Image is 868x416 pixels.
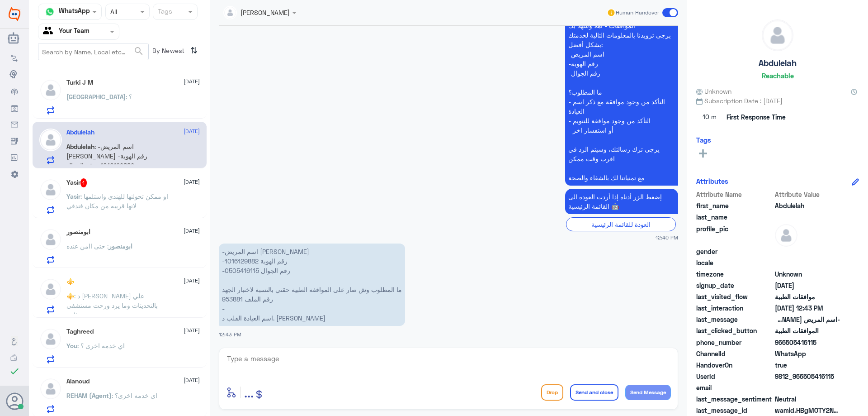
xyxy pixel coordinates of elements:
[66,143,158,217] span: : -اسم المريض [PERSON_NAME] -رقم الهوية 1016129882 -رقم الجوال 0505416115 ما المطلوب وش صار على ا...
[80,178,87,187] span: 1
[775,281,840,290] span: 2024-11-06T10:04:46.388Z
[696,224,773,245] span: profile_pic
[625,385,671,400] button: Send Message
[775,303,840,313] span: 2025-08-18T09:43:22.746Z
[696,338,773,347] span: phone_number
[77,342,125,349] span: : اي خدمه اخرى ؟
[39,129,62,151] img: defaultAdmin.png
[66,278,74,286] h5: ⚜️
[696,383,773,392] span: email
[112,392,157,399] span: : اي خدمة اخرى؟
[66,378,90,385] h5: Alanoud
[696,247,773,256] span: gender
[66,228,90,236] h5: ابومنصور
[726,112,786,122] span: First Response Time
[66,342,77,349] span: You
[126,93,132,100] span: : ؟
[184,178,200,186] span: [DATE]
[184,326,200,335] span: [DATE]
[66,79,93,86] h5: Turki J M
[184,277,200,285] span: [DATE]
[775,292,840,301] span: موافقات الطبية
[39,79,62,101] img: defaultAdmin.png
[133,46,144,57] span: search
[696,96,859,105] span: Subscription Date : [DATE]
[66,292,158,319] span: : د [PERSON_NAME] علي بالتحديثات وما يرد ورحت مستشفى ثاني
[696,349,773,359] span: ChannelId
[696,360,773,370] span: HandoverOn
[219,331,241,337] span: 12:43 PM
[66,292,74,300] span: ⚜️
[39,328,62,350] img: defaultAdmin.png
[696,292,773,301] span: last_visited_flow
[775,360,840,370] span: true
[244,382,254,402] button: ...
[66,178,87,187] h5: Yasir
[696,406,773,415] span: last_message_id
[184,77,200,86] span: [DATE]
[696,86,731,96] span: Unknown
[66,129,94,136] h5: Abdulelah
[775,383,840,392] span: null
[184,227,200,235] span: [DATE]
[759,58,797,68] h5: Abdulelah
[762,20,793,51] img: defaultAdmin.png
[66,192,168,210] span: : او ممكن تحولنها للهندي واستلمها لانها قريبه من مكان فندقي
[570,384,618,401] button: Send and close
[696,177,728,185] h6: Attributes
[775,394,840,404] span: 0
[39,228,62,251] img: defaultAdmin.png
[696,326,773,335] span: last_clicked_button
[696,281,773,290] span: signup_date
[775,258,840,268] span: null
[696,315,773,324] span: last_message
[9,7,20,21] img: Widebot Logo
[66,143,94,150] span: Abdulelah
[38,43,148,60] input: Search by Name, Local etc…
[775,190,840,199] span: Attribute Value
[696,109,723,125] span: 10 m
[775,372,840,381] span: 9812_966505416115
[696,372,773,381] span: UserId
[656,234,678,241] span: 12:40 PM
[43,5,57,19] img: whatsapp.png
[775,315,840,324] span: -اسم المريض عبدالاله الموسى -رقم الهوية 1016129882 -رقم الجوال 0505416115 ما المطلوب وش صار على ا...
[775,224,797,247] img: defaultAdmin.png
[696,258,773,268] span: locale
[43,25,57,38] img: yourTeam.svg
[66,93,126,100] span: [GEOGRAPHIC_DATA]
[775,406,840,415] span: wamid.HBgMOTY2NTA1NDE2MTE1FQIAEhggOTBDNzc5Qzc0OTI1RUJDMTU4MTM5M0RFMjEwRDE5QTgA
[39,178,62,201] img: defaultAdmin.png
[108,242,132,250] span: ابومنصور
[66,328,94,335] h5: Taghreed
[696,136,711,144] h6: Tags
[566,217,676,231] div: العودة للقائمة الرئيسية
[66,392,112,399] span: REHAM (Agent)
[775,269,840,279] span: Unknown
[696,269,773,279] span: timezone
[775,349,840,359] span: 2
[775,201,840,210] span: Abdulelah
[696,201,773,210] span: first_name
[696,190,773,199] span: Attribute Name
[133,44,144,59] button: search
[66,242,108,250] span: : حتى اامن عنده
[696,303,773,313] span: last_interaction
[149,43,187,61] span: By Newest
[190,43,198,58] i: ⇅
[219,244,405,326] p: 18/8/2025, 12:43 PM
[696,394,773,404] span: last_message_sentiment
[762,72,794,80] h6: Reachable
[616,9,659,17] span: Human Handover
[696,212,773,222] span: last_name
[184,127,200,135] span: [DATE]
[39,378,62,400] img: defaultAdmin.png
[541,384,563,401] button: Drop
[6,392,23,410] button: Avatar
[156,6,172,18] div: Tags
[244,384,254,400] span: ...
[565,8,678,186] p: 18/8/2025, 12:40 PM
[9,366,20,377] i: check
[39,278,62,301] img: defaultAdmin.png
[775,326,840,335] span: الموافقات الطبية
